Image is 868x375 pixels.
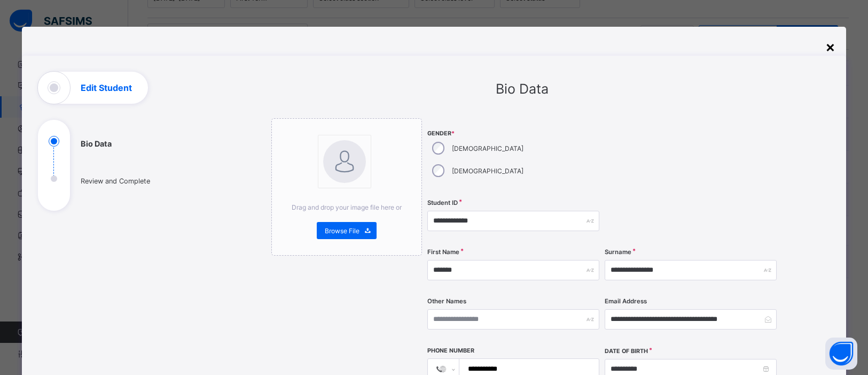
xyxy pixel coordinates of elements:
span: Gender [427,130,599,137]
label: First Name [427,248,459,256]
label: Email Address [605,297,647,305]
label: [DEMOGRAPHIC_DATA] [452,167,523,175]
span: Bio Data [496,81,549,97]
label: [DEMOGRAPHIC_DATA] [452,144,523,152]
label: Date of Birth [605,348,648,355]
img: bannerImage [323,140,366,183]
label: Student ID [427,199,458,206]
label: Phone Number [427,347,474,354]
span: Drag and drop your image file here or [292,203,402,211]
label: Other Names [427,297,466,305]
span: Browse File [325,227,359,235]
div: bannerImageDrag and drop your image file here orBrowse File [271,118,422,256]
button: Open asap [825,338,857,370]
div: × [825,37,835,56]
h1: Edit Student [81,83,132,92]
label: Surname [605,248,631,256]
